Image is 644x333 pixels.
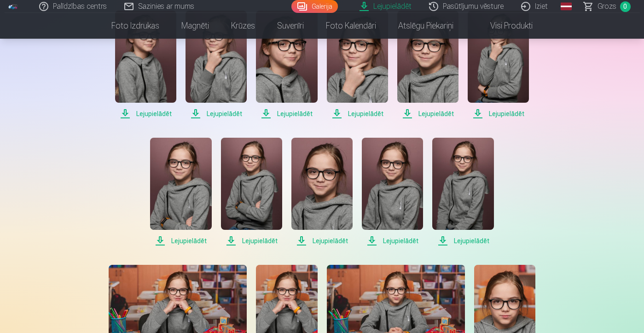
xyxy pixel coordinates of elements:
a: Foto kalendāri [315,13,387,39]
a: Lejupielādēt [362,138,423,246]
span: Lejupielādēt [256,108,317,119]
a: Lejupielādēt [221,138,282,246]
span: Lejupielādēt [291,235,353,246]
a: Lejupielādēt [397,11,458,119]
a: Atslēgu piekariņi [387,13,464,39]
span: Lejupielādēt [186,108,247,119]
a: Lejupielādēt [327,11,388,119]
span: Lejupielādēt [468,108,529,119]
a: Lejupielādēt [432,138,493,246]
a: Krūzes [220,13,266,39]
span: Lejupielādēt [432,235,493,246]
a: Visi produkti [464,13,544,39]
span: 0 [620,1,631,12]
a: Magnēti [170,13,220,39]
span: Lejupielādēt [221,235,282,246]
span: Lejupielādēt [327,108,388,119]
span: Lejupielādēt [362,235,423,246]
a: Lejupielādēt [291,138,353,246]
a: Lejupielādēt [186,11,247,119]
span: Lejupielādēt [150,235,211,246]
span: Grozs [598,1,616,12]
a: Lejupielādēt [150,138,211,246]
a: Lejupielādēt [115,11,176,119]
a: Suvenīri [266,13,315,39]
span: Lejupielādēt [115,108,176,119]
a: Lejupielādēt [256,11,317,119]
a: Lejupielādēt [468,11,529,119]
span: Lejupielādēt [397,108,458,119]
a: Foto izdrukas [100,13,170,39]
img: /fa1 [8,4,18,9]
